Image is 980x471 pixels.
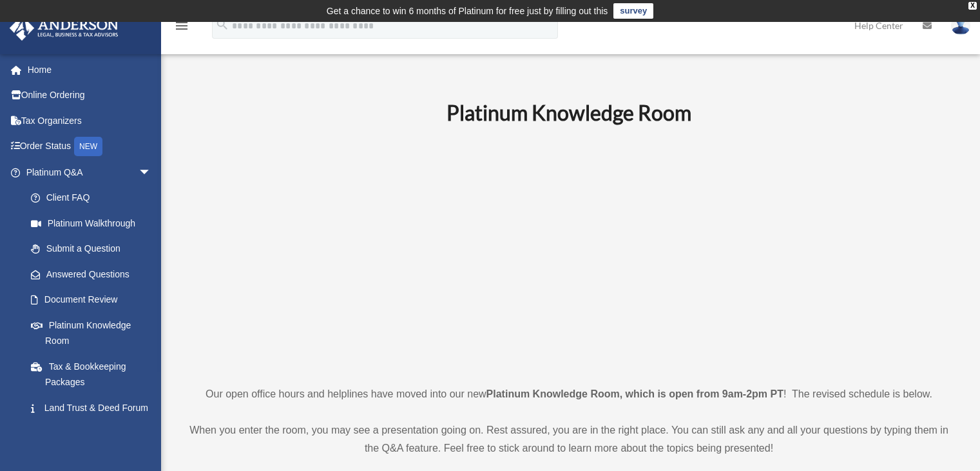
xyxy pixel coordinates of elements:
[18,287,171,313] a: Document Review
[18,421,171,446] a: Portal Feedback
[9,108,171,134] a: Tax Organizers
[968,2,977,10] div: close
[74,137,102,156] div: NEW
[18,185,171,211] a: Client FAQ
[174,23,189,34] a: menu
[327,3,608,19] div: Get a chance to win 6 months of Platinum for free just by filling out this
[9,83,171,108] a: Online Ordering
[184,421,954,457] p: When you enter the room, you may see a presentation going on. Rest assured, you are in the right ...
[139,159,164,186] span: arrow_drop_down
[9,57,171,83] a: Home
[18,236,171,262] a: Submit a Question
[951,16,970,35] img: User Pic
[9,159,171,185] a: Platinum Q&Aarrow_drop_down
[9,134,171,160] a: Order StatusNEW
[215,17,229,32] i: search
[6,15,122,41] img: Anderson Advisors Platinum Portal
[18,210,171,236] a: Platinum Walkthrough
[18,261,171,287] a: Answered Questions
[18,354,171,395] a: Tax & Bookkeeping Packages
[184,385,954,403] p: Our open office hours and helplines have moved into our new ! The revised schedule is below.
[18,312,164,354] a: Platinum Knowledge Room
[376,143,762,361] iframe: 231110_Toby_KnowledgeRoom
[486,388,783,399] strong: Platinum Knowledge Room, which is open from 9am-2pm PT
[613,3,653,19] a: survey
[447,100,691,125] b: Platinum Knowledge Room
[18,395,171,421] a: Land Trust & Deed Forum
[174,18,189,34] i: menu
